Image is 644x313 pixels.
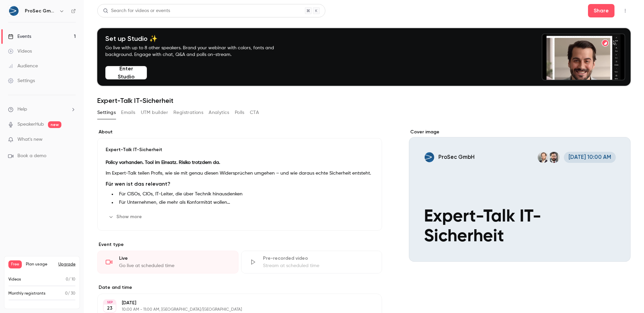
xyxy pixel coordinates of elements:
[8,260,22,268] span: Free
[8,63,38,69] div: Audience
[105,66,147,79] button: Enter Studio
[8,48,32,55] div: Videos
[17,136,43,143] span: What's new
[105,35,290,43] h4: Set up Studio ✨
[97,107,116,118] button: Settings
[65,292,68,296] span: 0
[17,106,27,113] span: Help
[104,300,116,305] div: SEP
[103,7,170,14] div: Search for videos or events
[65,291,75,297] p: / 30
[409,129,631,135] label: Cover image
[66,277,68,281] span: 0
[263,255,374,262] div: Pre-recorded video
[107,305,112,312] p: 23
[25,8,56,14] h6: ProSec GmbH
[119,262,230,269] div: Go live at scheduled time
[116,191,374,198] li: Für CISOs, CIOs, IT-Leiter, die über Technik hinausdenken
[8,6,19,16] img: ProSec GmbH
[122,300,346,306] p: [DATE]
[8,276,21,283] p: Videos
[141,107,168,118] button: UTM builder
[8,106,76,113] li: help-dropdown-opener
[8,291,46,297] p: Monthly registrants
[8,77,35,84] div: Settings
[106,160,220,165] strong: Policy vorhanden. Tool im Einsatz. Risiko trotzdem da.
[105,45,290,58] p: Go live with up to 8 other speakers. Brand your webinar with colors, fonts and background. Engage...
[116,199,374,206] li: Für Unternehmen, die mehr als Konformität wollen
[122,307,346,312] p: 10:00 AM - 11:00 AM, [GEOGRAPHIC_DATA]/[GEOGRAPHIC_DATA]
[106,211,146,222] button: Show more
[8,33,31,40] div: Events
[97,129,382,135] label: About
[58,262,75,267] button: Upgrade
[106,180,374,188] h2: Für wen ist das relevant?
[235,107,245,118] button: Polls
[409,129,631,262] section: Cover image
[17,121,44,128] a: SpeakerHub
[119,255,230,262] div: Live
[26,262,54,267] span: Plan usage
[97,284,382,291] label: Date and time
[121,107,135,118] button: Emails
[17,152,46,160] span: Book a demo
[97,251,238,273] div: LiveGo live at scheduled time
[250,107,259,118] button: CTA
[241,251,382,273] div: Pre-recorded videoStream at scheduled time
[97,97,631,105] h1: Expert-Talk IT-Sicherheit
[66,276,75,283] p: / 10
[48,121,61,128] span: new
[263,262,374,269] div: Stream at scheduled time
[97,241,382,248] p: Event type
[173,107,203,118] button: Registrations
[106,169,374,177] p: Im Expert-Talk teilen Profis, wie sie mit genau diesen Widersprüchen umgehen – und wie daraus ech...
[588,4,614,17] button: Share
[209,107,229,118] button: Analytics
[106,146,374,153] p: Expert-Talk IT-Sicherheit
